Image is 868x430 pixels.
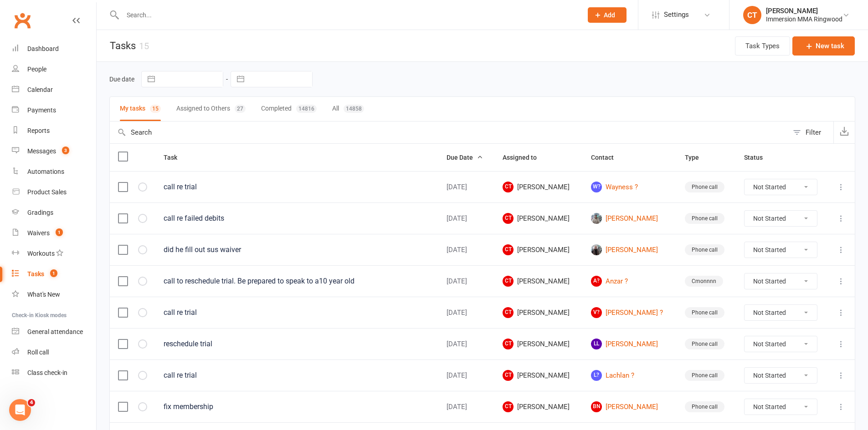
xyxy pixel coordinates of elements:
span: CT [503,401,514,412]
span: CT [503,339,514,349]
a: Automations [12,162,96,182]
button: Due Date [447,152,483,163]
div: [DATE] [447,183,486,191]
div: 14816 [296,105,317,113]
div: [DATE] [447,403,486,411]
span: Assigned to [503,154,547,161]
a: Ll[PERSON_NAME] [591,339,668,349]
div: Automations [27,168,64,175]
div: Reports [27,127,50,134]
div: Phone call [685,213,724,224]
img: Patrick Liss [591,244,602,255]
a: Gradings [12,202,96,223]
a: Workouts [12,243,96,264]
div: call re trial [164,308,430,317]
a: Messages 3 [12,141,96,162]
div: Roll call [27,349,49,356]
a: Tasks 1 [12,264,96,284]
div: 15 [139,40,149,51]
label: Due date [109,76,134,83]
div: [DATE] [447,278,486,285]
span: CT [503,370,514,381]
span: 3 [62,147,69,154]
a: W?Wayness ? [591,182,668,192]
a: L?Lachlan ? [591,370,668,381]
span: Contact [591,154,624,161]
span: Ll [591,339,602,349]
span: 1 [56,228,63,236]
button: Assigned to [503,152,547,163]
span: CT [503,213,514,224]
div: Gradings [27,209,53,216]
button: Status [744,152,773,163]
span: [PERSON_NAME] [503,307,575,318]
span: Type [685,154,709,161]
a: Calendar [12,80,96,100]
a: V?[PERSON_NAME] ? [591,307,668,318]
a: A?Anzar ? [591,276,668,287]
div: fix membership [164,402,430,411]
div: 27 [235,105,246,113]
div: CT [743,6,761,24]
div: [DATE] [447,246,486,254]
button: Completed14816 [261,97,317,121]
div: call re trial [164,371,430,380]
a: What's New [12,284,96,305]
div: [DATE] [447,340,486,348]
span: L? [591,370,602,381]
iframe: Intercom live chat [9,399,31,421]
button: All14858 [332,97,364,121]
div: Payments [27,106,56,114]
span: Due Date [447,154,483,161]
span: CT [503,182,514,192]
div: [DATE] [447,309,486,317]
a: Reports [12,121,96,141]
span: [PERSON_NAME] [503,339,575,349]
button: Add [588,7,627,23]
span: 4 [28,399,35,406]
a: Roll call [12,342,96,363]
a: [PERSON_NAME] [591,244,668,255]
div: Product Sales [27,188,67,196]
div: Filter [806,127,821,138]
span: [PERSON_NAME] [503,370,575,381]
div: People [27,66,46,73]
div: 14858 [344,105,364,113]
span: V? [591,307,602,318]
div: [DATE] [447,372,486,379]
a: Clubworx [11,9,34,32]
a: Waivers 1 [12,223,96,243]
span: Bn [591,401,602,412]
input: Search [110,121,788,143]
span: CT [503,307,514,318]
div: General attendance [27,328,83,335]
div: [DATE] [447,215,486,223]
span: [PERSON_NAME] [503,182,575,192]
div: Class check-in [27,369,67,376]
button: Type [685,152,709,163]
div: Dashboard [27,45,59,52]
div: call re failed debits [164,214,430,223]
div: Phone call [685,244,724,255]
span: A? [591,276,602,287]
span: [PERSON_NAME] [503,244,575,255]
h1: Tasks [97,30,149,61]
div: What's New [27,291,60,298]
div: Phone call [685,339,724,349]
span: Settings [664,5,689,25]
div: Phone call [685,370,724,381]
button: My tasks15 [120,97,161,121]
div: Phone call [685,401,724,412]
a: Payments [12,100,96,121]
input: Search... [120,9,576,21]
button: New task [792,36,855,56]
div: Immersion MMA Ringwood [766,15,842,23]
span: Task [164,154,187,161]
span: Status [744,154,773,161]
div: Waivers [27,229,50,237]
button: Task [164,152,187,163]
span: [PERSON_NAME] [503,401,575,412]
div: call to reschedule trial. Be prepared to speak to a10 year old [164,277,430,286]
span: 1 [50,269,57,277]
span: [PERSON_NAME] [503,276,575,287]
